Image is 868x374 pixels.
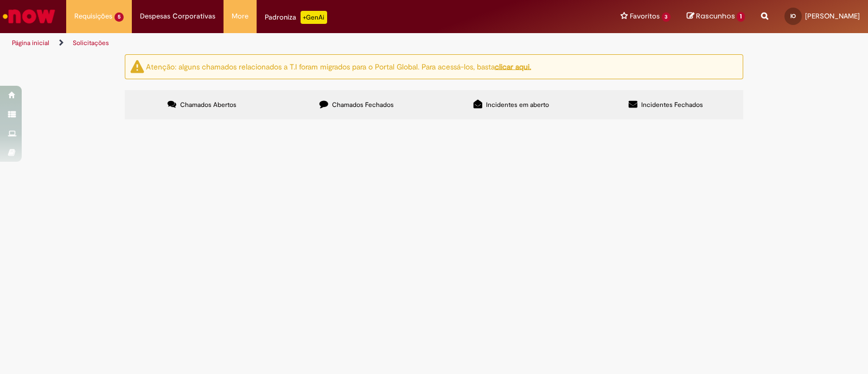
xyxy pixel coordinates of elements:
span: Chamados Abertos [180,100,237,109]
ng-bind-html: Atenção: alguns chamados relacionados a T.I foram migrados para o Portal Global. Para acessá-los,... [146,61,531,71]
span: Rascunhos [696,11,735,21]
span: 1 [737,12,745,22]
span: IO [790,12,796,20]
span: Incidentes Fechados [641,100,703,109]
span: Despesas Corporativas [140,11,215,22]
a: Página inicial [12,39,49,47]
a: Rascunhos [687,11,745,22]
ul: Trilhas de página [8,33,571,53]
span: 3 [662,12,671,22]
div: Padroniza [265,11,327,24]
p: +GenAi [301,11,327,24]
span: Favoritos [630,11,660,22]
span: 5 [114,12,124,22]
span: Requisições [74,11,112,22]
span: Chamados Fechados [332,100,394,109]
span: Incidentes em aberto [486,100,549,109]
img: ServiceNow [1,5,57,27]
a: clicar aqui. [495,61,531,71]
span: [PERSON_NAME] [805,11,860,21]
span: More [232,11,248,22]
a: Solicitações [73,39,109,47]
